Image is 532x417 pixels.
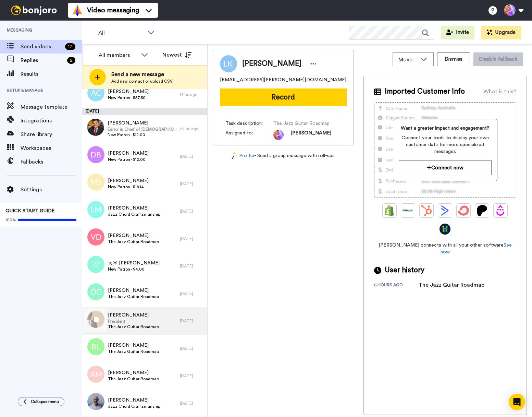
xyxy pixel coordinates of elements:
[108,324,159,330] span: The Jazz Guitar Roadmap
[21,70,82,78] span: Results
[108,95,149,100] span: New Patron - $57.50
[483,87,516,96] div: What is this?
[180,208,204,214] div: [DATE]
[509,394,525,410] div: Open Intercom Messenger
[72,5,83,16] img: vm-color.svg
[440,205,450,216] img: ActiveCampaign
[180,236,204,241] div: [DATE]
[5,217,16,223] span: 100%
[108,349,159,354] span: The Jazz Guitar Roadmap
[290,130,331,140] span: [PERSON_NAME]
[31,399,59,404] span: Collapse menu
[108,132,176,138] span: New Patron - $12.00
[180,181,204,187] div: [DATE]
[440,224,450,235] img: GoHighLevel
[21,43,62,51] span: Send videos
[21,103,82,111] span: Message template
[403,205,413,216] img: Ontraport
[87,119,104,136] img: 60ed9603-b722-494c-8d60-e38ef0f7f71f.jpg
[87,201,104,218] img: lm.png
[99,51,138,59] div: All members
[108,184,149,190] span: New Patron - $18.14
[220,76,346,83] span: [EMAIL_ADDRESS][PERSON_NAME][DOMAIN_NAME]
[108,212,160,217] span: Jazz Chord Craftsmanship
[108,157,149,162] span: New Patron - $12.00
[87,228,104,246] img: vd.png
[108,404,160,409] span: Jazz Chord Craftsmanship
[419,281,484,289] div: The Jazz Guitar Roadmap
[421,205,432,216] img: Hubspot
[98,29,144,37] span: All
[232,152,254,159] a: Pro tip
[5,208,55,213] span: QUICK START GUIDE
[87,393,104,410] img: 38a6696e-d21f-4680-9aea-998eecc8649c.jpg
[441,243,512,254] a: See how
[180,346,204,351] div: [DATE]
[108,342,159,349] span: [PERSON_NAME]
[108,376,159,382] span: The Jazz Guitar Roadmap
[220,55,237,72] img: Image of Lukasz Komorowski
[232,152,238,159] img: magic-wand.svg
[108,150,149,157] span: [PERSON_NAME]
[108,369,159,376] span: [PERSON_NAME]
[180,373,204,379] div: [DATE]
[108,239,159,245] span: The Jazz Guitar Roadmap
[87,256,104,273] img: avatar
[108,319,159,324] span: President
[87,283,104,300] img: oc.png
[65,43,75,50] div: 17
[87,366,104,383] img: am.png
[225,120,273,127] span: Task description :
[477,205,487,216] img: Patreon
[180,263,204,269] div: [DATE]
[87,5,139,15] span: Video messaging
[108,294,159,299] span: The Jazz Guitar Roadmap
[87,174,104,191] img: ms.png
[180,318,204,324] div: [DATE]
[398,56,417,64] span: Move
[374,242,516,255] span: [PERSON_NAME] connects with all your other software
[108,120,176,127] span: [PERSON_NAME]
[180,291,204,296] div: [DATE]
[108,232,159,239] span: [PERSON_NAME]
[374,282,419,289] div: 6 hours ago
[8,5,60,15] img: bj-logo-header-white.svg
[108,177,149,184] span: [PERSON_NAME]
[385,86,465,97] span: Imported Customer Info
[87,338,104,355] img: bl.png
[220,88,347,106] button: Record
[67,57,75,64] div: 2
[21,186,82,194] span: Settings
[437,52,470,66] button: Dismiss
[399,160,492,175] button: Connect now
[385,265,424,275] span: User history
[213,152,354,159] div: - Send a group message with roll-ups
[481,26,521,39] button: Upgrade
[273,120,338,127] span: The Jazz Guitar Roadmap
[108,266,160,272] span: New Patron - $4.00
[180,401,204,406] div: [DATE]
[87,84,104,102] img: ac.png
[441,26,474,39] button: Invite
[108,127,176,132] span: Editor in Chief of [DEMOGRAPHIC_DATA] [DATE]
[180,126,204,132] div: 22 hr. ago
[18,397,64,406] button: Collapse menu
[21,117,82,125] span: Integrations
[21,144,82,152] span: Workspaces
[108,88,149,95] span: [PERSON_NAME]
[473,52,523,66] button: Disable fallback
[21,130,82,139] span: Share library
[108,397,160,404] span: [PERSON_NAME]
[399,125,492,132] span: Want a greater impact and engagement?
[87,146,104,163] img: db.png
[82,108,207,115] div: [DATE]
[242,59,301,69] span: [PERSON_NAME]
[399,134,492,155] span: Connect your tools to display your own customer data for more specialized messages
[108,312,159,319] span: [PERSON_NAME]
[108,205,160,212] span: [PERSON_NAME]
[458,205,469,216] img: ConvertKit
[495,205,506,216] img: Drip
[21,158,82,166] span: Fallbacks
